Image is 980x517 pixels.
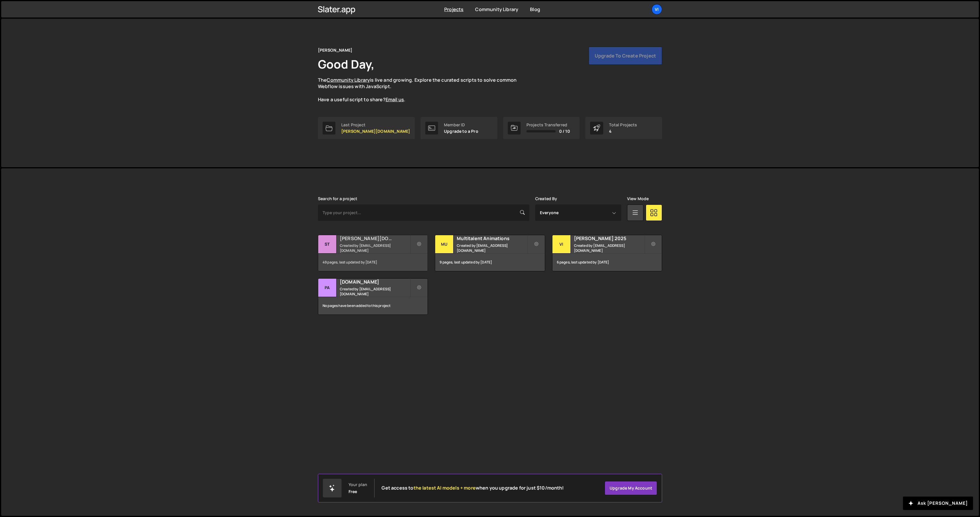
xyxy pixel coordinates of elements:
div: St [318,235,337,254]
a: Community Library [327,77,370,83]
div: Vi [552,235,571,254]
a: Vi [652,4,662,15]
a: Vi [PERSON_NAME] 2025 Created by [EMAIL_ADDRESS][DOMAIN_NAME] 6 pages, last updated by [DATE] [552,235,662,271]
div: No pages have been added to this project [318,297,428,315]
p: 4 [609,129,637,134]
div: Total Projects [609,123,637,127]
a: Mu Multitalent Animations Created by [EMAIL_ADDRESS][DOMAIN_NAME] 9 pages, last updated by [DATE] [435,235,545,271]
small: Created by [EMAIL_ADDRESS][DOMAIN_NAME] [340,287,410,296]
input: Type your project... [318,205,529,221]
label: Search for a project [318,196,357,201]
span: 0 / 10 [559,129,570,134]
small: Created by [EMAIL_ADDRESS][DOMAIN_NAME] [457,243,527,253]
a: Projects [444,6,463,13]
div: Last Project [341,123,410,127]
h2: [DOMAIN_NAME] [340,279,410,285]
div: 49 pages, last updated by [DATE] [318,254,428,271]
span: the latest AI models + more [414,485,476,491]
div: 6 pages, last updated by [DATE] [552,254,662,271]
button: Ask [PERSON_NAME] [903,497,973,510]
div: Your plan [349,482,367,487]
a: pa [DOMAIN_NAME] Created by [EMAIL_ADDRESS][DOMAIN_NAME] No pages have been added to this project [318,278,428,315]
a: Last Project [PERSON_NAME][DOMAIN_NAME] [318,117,415,139]
a: Email us [386,96,404,103]
small: Created by [EMAIL_ADDRESS][DOMAIN_NAME] [340,243,410,253]
a: Blog [530,6,540,13]
h2: [PERSON_NAME][DOMAIN_NAME] [340,235,410,242]
div: Member ID [444,123,478,127]
a: Upgrade my account [605,481,657,495]
h2: Get access to when you upgrade for just $10/month! [381,485,564,491]
div: Free [349,489,357,494]
label: View Mode [627,196,649,201]
h1: Good Day, [318,56,374,72]
div: Mu [435,235,454,254]
div: 9 pages, last updated by [DATE] [435,254,545,271]
p: Upgrade to a Pro [444,129,478,134]
a: St [PERSON_NAME][DOMAIN_NAME] Created by [EMAIL_ADDRESS][DOMAIN_NAME] 49 pages, last updated by [... [318,235,428,271]
div: pa [318,279,337,297]
h2: Multitalent Animations [457,235,527,242]
small: Created by [EMAIL_ADDRESS][DOMAIN_NAME] [574,243,644,253]
a: Community Library [475,6,518,13]
div: [PERSON_NAME] [318,47,352,54]
h2: [PERSON_NAME] 2025 [574,235,644,242]
div: Projects Transferred [526,123,570,127]
label: Created By [535,196,557,201]
p: [PERSON_NAME][DOMAIN_NAME] [341,129,410,134]
p: The is live and growing. Explore the curated scripts to solve common Webflow issues with JavaScri... [318,77,528,103]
